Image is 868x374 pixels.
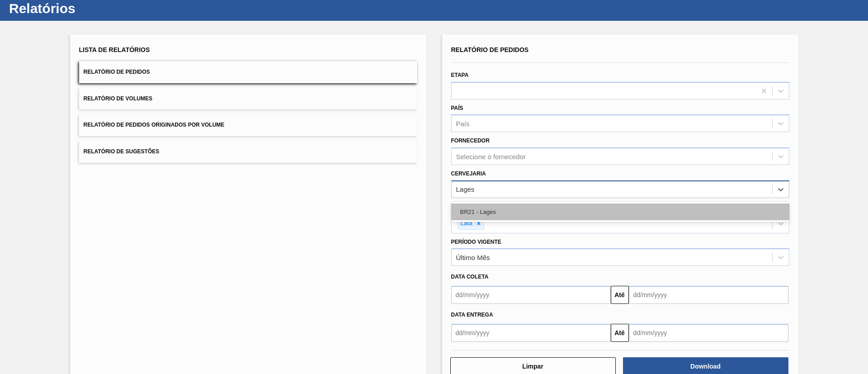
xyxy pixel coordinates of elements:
[9,3,170,14] h1: Relatórios
[451,137,490,144] label: Fornecedor
[611,324,629,342] button: Até
[629,286,788,304] input: dd/mm/yyyy
[79,61,417,83] button: Relatório de Pedidos
[451,324,611,342] input: dd/mm/yyyy
[451,204,789,220] div: BR21 - Lages
[629,324,788,342] input: dd/mm/yyyy
[456,254,490,261] div: Último Mês
[79,141,417,163] button: Relatório de Sugestões
[451,239,501,245] label: Período Vigente
[84,122,225,128] span: Relatório de Pedidos Originados por Volume
[84,148,160,155] span: Relatório de Sugestões
[451,105,463,111] label: País
[79,88,417,110] button: Relatório de Volumes
[451,274,489,280] span: Data coleta
[451,46,529,53] span: Relatório de Pedidos
[456,153,526,161] div: Selecione o fornecedor
[451,170,486,177] label: Cervejaria
[84,95,152,102] span: Relatório de Volumes
[84,69,150,75] span: Relatório de Pedidos
[79,46,150,53] span: Lista de Relatórios
[458,218,474,229] div: Lata
[451,312,493,318] span: Data entrega
[451,72,469,78] label: Etapa
[79,114,417,136] button: Relatório de Pedidos Originados por Volume
[451,286,611,304] input: dd/mm/yyyy
[456,120,470,128] div: País
[611,286,629,304] button: Até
